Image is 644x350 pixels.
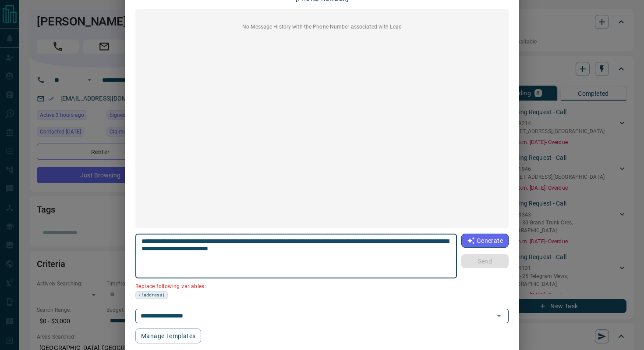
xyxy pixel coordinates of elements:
[138,292,165,299] span: {!address}
[141,23,503,31] p: No Message History with the Phone Number associated with Lead
[135,328,201,343] button: Manage Templates
[135,280,451,291] p: Replace following variables:
[493,310,505,322] button: Open
[461,234,509,248] button: Generate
